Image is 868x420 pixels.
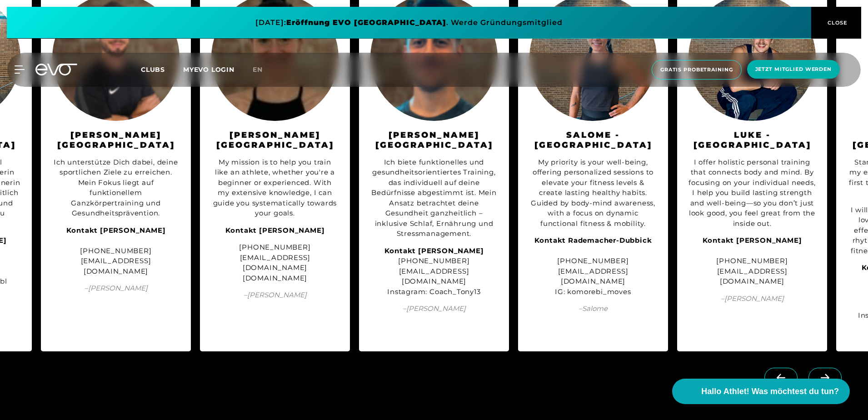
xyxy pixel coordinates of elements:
[370,130,498,150] h3: [PERSON_NAME][GEOGRAPHIC_DATA]
[529,304,657,314] span: – Salome
[529,157,657,229] div: My priority is your well-being, offering personalized sessions to elevate your fitness levels & c...
[211,242,339,283] div: [PHONE_NUMBER] [EMAIL_ADDRESS][DOMAIN_NAME] [DOMAIN_NAME]
[701,385,839,398] span: Hallo Athlet! Was möchtest du tun?
[688,130,816,150] h3: Luke - [GEOGRAPHIC_DATA]
[183,65,234,74] a: MYEVO LOGIN
[52,130,180,150] h3: [PERSON_NAME][GEOGRAPHIC_DATA]
[141,65,183,74] a: Clubs
[811,7,861,39] button: CLOSE
[529,130,657,150] h3: Salome - [GEOGRAPHIC_DATA]
[370,246,498,297] div: [PHONE_NUMBER] [EMAIL_ADDRESS][DOMAIN_NAME] Instagram: Coach_Tony13
[253,65,263,74] span: en
[66,226,166,235] strong: Kontakt [PERSON_NAME]
[534,236,652,245] strong: Kontakt Rademacher-Dubbick
[688,157,816,229] div: I offer holistic personal training that connects body and mind. By focusing on your individual ne...
[825,19,848,27] span: CLOSE
[253,65,274,75] a: en
[370,304,498,314] span: – [PERSON_NAME]
[52,225,180,277] div: [PHONE_NUMBER] [EMAIL_ADDRESS][DOMAIN_NAME]
[703,236,802,245] strong: Kontakt [PERSON_NAME]
[211,290,339,300] span: – [PERSON_NAME]
[688,294,816,304] span: – [PERSON_NAME]
[370,157,498,239] div: Ich biete funktionelles und gesundheitsorientiertes Training, das individuell auf deine Bedürfnis...
[744,60,843,80] a: Jetzt Mitglied werden
[211,130,339,150] h3: [PERSON_NAME][GEOGRAPHIC_DATA]
[211,157,339,219] div: My mission is to help you train like an athlete, whether you're a beginner or experienced. With m...
[141,65,165,74] span: Clubs
[660,66,733,74] span: Gratis Probetraining
[225,226,325,235] strong: Kontakt [PERSON_NAME]
[672,379,850,404] button: Hallo Athlet! Was möchtest du tun?
[529,235,657,297] div: [PHONE_NUMBER] [EMAIL_ADDRESS][DOMAIN_NAME] IG: komorebi_moves
[52,157,180,219] div: Ich unterstütze Dich dabei, deine sportlichen Ziele zu erreichen. Mein Fokus liegt auf funktionel...
[688,235,816,287] div: [PHONE_NUMBER] [EMAIL_ADDRESS][DOMAIN_NAME]
[384,246,484,255] strong: Kontakt [PERSON_NAME]
[755,65,832,73] span: Jetzt Mitglied werden
[649,60,744,80] a: Gratis Probetraining
[52,283,180,294] span: – [PERSON_NAME]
